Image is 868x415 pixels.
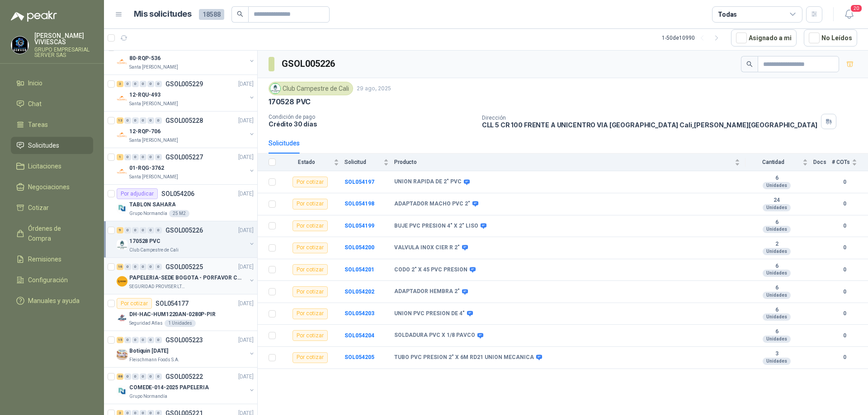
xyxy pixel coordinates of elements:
a: Manuales y ayuda [11,292,93,309]
div: 1 Unidades [165,320,196,327]
div: 0 [147,81,154,87]
p: [DATE] [238,226,254,235]
div: 1 - 50 de 10990 [662,31,724,45]
b: 0 [832,353,857,362]
b: 6 [745,328,808,336]
img: Logo peakr [11,11,57,22]
p: [DATE] [238,299,254,308]
div: 0 [155,81,162,87]
a: Remisiones [11,251,93,268]
p: Botiquin [DATE] [129,347,168,355]
div: 0 [124,81,131,87]
b: 0 [832,200,857,208]
p: 170528 PVC [269,97,311,107]
p: Seguridad Atlas [129,320,163,327]
div: 3 [117,81,123,87]
a: SOL054197 [344,179,374,185]
span: # COTs [832,159,850,165]
p: [PERSON_NAME] VIVIESCAS [34,33,93,45]
a: Por adjudicarSOL054206[DATE] Company LogoTABLON SAHARAGrupo Normandía25 M2 [104,185,257,221]
div: 0 [147,227,154,233]
div: Por cotizar [292,352,328,363]
div: Todas [718,9,737,19]
p: [DATE] [238,117,254,125]
p: [DATE] [238,336,254,345]
button: No Leídos [804,29,857,47]
p: Grupo Normandía [129,210,167,217]
b: ADAPTADOR HEMBRA 2" [394,288,460,295]
div: Por cotizar [292,286,328,297]
span: Remisiones [28,254,61,264]
a: SOL054205 [344,354,374,360]
div: Unidades [763,248,791,255]
a: Negociaciones [11,178,93,196]
b: 6 [745,219,808,226]
span: Órdenes de Compra [28,224,85,243]
div: 0 [140,154,146,160]
th: Producto [394,154,745,171]
p: Dirección [482,115,818,121]
p: GSOL005229 [165,81,203,87]
b: UNION PVC PRESION DE 4" [394,310,465,317]
a: 1 0 0 0 0 0 GSOL005227[DATE] Company Logo01-RQG-3762Santa [PERSON_NAME] [117,152,255,181]
div: 0 [155,227,162,233]
div: 0 [124,154,131,160]
div: Por cotizar [292,220,328,231]
b: UNION RAPIDA DE 2" PVC [394,178,462,186]
div: 0 [147,373,154,380]
b: SOL054204 [344,332,374,339]
a: SOL054200 [344,244,374,251]
span: search [746,61,753,67]
div: 0 [140,81,146,87]
a: 9 0 0 0 0 0 GSOL005226[DATE] Company Logo170528 PVCClub Campestre de Cali [117,225,255,254]
img: Company Logo [117,130,127,140]
p: GSOL005223 [165,337,203,343]
img: Company Logo [117,386,127,396]
div: 13 [117,117,123,124]
p: DH-HAC-HUM1220AN-0280P-PIR [129,310,216,319]
img: Company Logo [117,239,127,250]
div: 0 [132,117,139,124]
span: Solicitudes [28,140,59,150]
a: Inicio [11,75,93,92]
div: 0 [124,337,131,343]
b: BUJE PVC PRESION 4" X 2" LISO [394,223,478,230]
div: Por cotizar [117,298,152,309]
img: Company Logo [117,312,127,323]
div: 0 [124,117,131,124]
b: 6 [745,175,808,182]
img: Company Logo [11,37,28,54]
a: Tareas [11,116,93,133]
div: Unidades [763,313,791,321]
p: Santa [PERSON_NAME] [129,100,178,107]
p: 80-RQP-536 [129,54,160,63]
p: [DATE] [238,80,254,89]
img: Company Logo [117,93,127,104]
b: 0 [832,266,857,274]
div: 1 [117,154,123,160]
p: 170528 PVC [129,237,160,246]
img: Company Logo [117,56,127,67]
div: 0 [132,81,139,87]
p: Santa [PERSON_NAME] [129,137,178,144]
b: SOLDADURA PVC X 1/8 PAVCO [394,332,475,339]
div: 0 [147,154,154,160]
div: 0 [124,373,131,380]
div: 15 [117,337,123,343]
div: Solicitudes [269,138,300,148]
div: 9 [117,227,123,233]
p: 12-RQU-493 [129,91,160,99]
b: SOL054199 [344,223,374,229]
span: Manuales y ayuda [28,296,80,306]
div: 0 [132,373,139,380]
b: 2 [745,241,808,248]
span: Producto [394,159,733,165]
b: CODO 2" X 45 PVC PRESION [394,266,467,274]
div: 0 [140,373,146,380]
div: Por cotizar [292,308,328,319]
div: Unidades [763,226,791,233]
p: [DATE] [238,153,254,162]
div: 25 M2 [169,210,189,217]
